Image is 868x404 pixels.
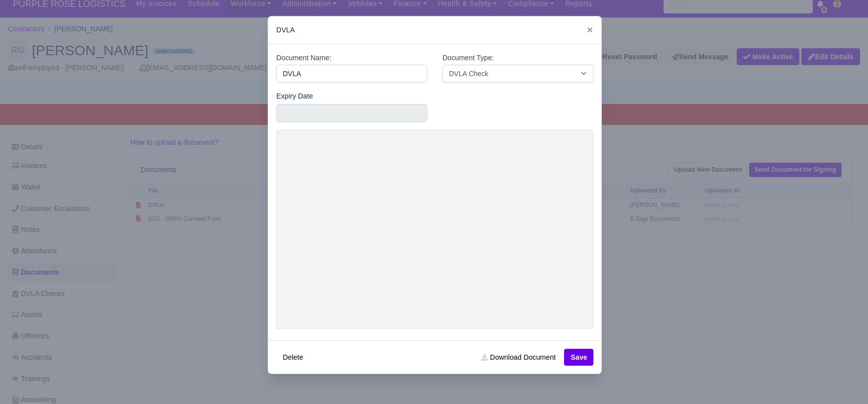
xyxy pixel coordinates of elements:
[442,52,493,64] label: Document Type:
[689,289,868,404] iframe: Chat Widget
[268,16,601,44] div: DVLA
[475,349,562,366] a: Download Document
[276,52,331,64] label: Document Name:
[564,349,593,366] button: Save
[276,349,309,366] button: Delete
[276,91,313,102] label: Expiry Date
